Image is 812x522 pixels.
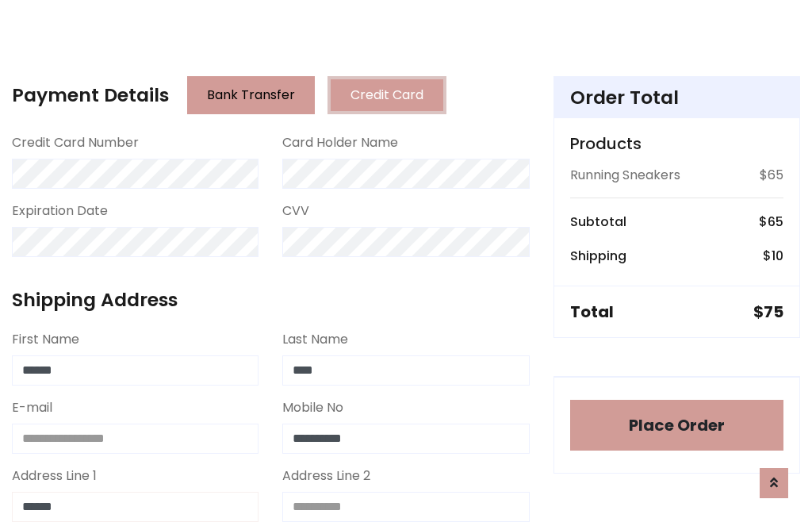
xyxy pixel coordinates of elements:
[759,214,783,229] h6: $
[327,76,446,114] button: Credit Card
[12,289,530,311] h4: Shipping Address
[570,302,614,321] h5: Total
[12,84,169,106] h4: Payment Details
[12,202,108,221] label: Expiration Date
[570,86,783,109] h4: Order Total
[764,301,783,323] span: 75
[282,202,309,221] label: CVV
[753,302,783,321] h5: $
[12,398,52,417] label: E-mail
[12,330,79,349] label: First Name
[12,466,97,486] label: Address Line 1
[282,398,343,417] label: Mobile No
[760,166,783,185] p: $65
[570,134,783,153] h5: Products
[763,248,783,263] h6: $
[570,166,680,185] p: Running Sneakers
[570,400,783,451] button: Place Order
[187,76,315,114] button: Bank Transfer
[282,330,348,349] label: Last Name
[772,247,783,265] span: 10
[768,213,783,231] span: 65
[570,248,626,263] h6: Shipping
[12,133,139,152] label: Credit Card Number
[570,214,626,229] h6: Subtotal
[282,466,370,486] label: Address Line 2
[282,133,398,152] label: Card Holder Name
